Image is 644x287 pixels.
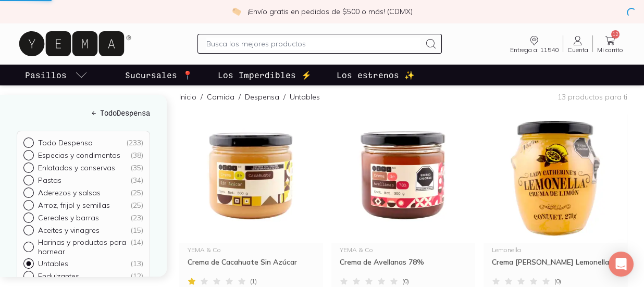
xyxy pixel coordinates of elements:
[38,151,120,160] p: Especias y condimentos
[38,213,99,222] p: Cereales y barras
[510,47,559,53] span: Entrega a: 11540
[130,271,143,281] div: ( 12 )
[609,252,634,277] div: Open Intercom Messenger
[232,7,241,16] img: check
[558,92,627,102] p: 13 productos para ti
[247,6,413,17] p: ¡Envío gratis en pedidos de $500 o más! (CDMX)
[123,65,195,85] a: Sucursales 📍
[196,92,207,102] span: /
[130,188,143,197] div: ( 25 )
[593,34,627,53] a: 12Mi carrito
[38,176,61,185] p: Pastas
[38,138,93,147] p: Todo Despensa
[130,226,143,235] div: ( 15 )
[38,201,110,210] p: Arroz, frijol y semillas
[179,92,196,102] a: Inicio
[17,107,150,118] a: ← TodoDespensa
[563,34,592,53] a: Cuenta
[130,259,143,268] div: ( 13 )
[484,115,627,243] img: Crema de Limon Lemonella
[597,47,623,53] span: Mi carrito
[279,92,290,102] span: /
[25,69,67,81] p: Pasillos
[125,69,193,81] p: Sucursales 📍
[188,257,315,276] div: Crema de Cacahuate Sin Azúcar
[492,257,619,276] div: Crema [PERSON_NAME] Lemonella
[245,92,279,102] a: Despensa
[206,38,420,50] input: Busca los mejores productos
[331,115,475,243] img: 33435 crema de avellanas yema
[234,92,245,102] span: /
[554,278,561,284] span: ( 0 )
[611,30,620,39] span: 12
[218,69,312,81] p: Los Imperdibles ⚡️
[130,151,143,160] div: ( 38 )
[130,213,143,222] div: ( 23 )
[337,69,415,81] p: Los estrenos ✨
[340,257,467,276] div: Crema de Avellanas 78%
[216,65,314,85] a: Los Imperdibles ⚡️
[38,188,101,197] p: Aderezos y salsas
[335,65,417,85] a: Los estrenos ✨
[38,238,130,256] p: Harinas y productos para hornear
[340,247,467,253] div: YEMA & Co
[126,138,143,147] div: ( 233 )
[567,47,588,53] span: Cuenta
[130,176,143,185] div: ( 34 )
[179,115,323,243] img: 33434 crema de cacahuate sin azucar yema
[23,65,90,85] a: pasillo-todos-link
[207,92,234,102] a: Comida
[250,278,257,284] span: ( 1 )
[130,163,143,172] div: ( 35 )
[17,107,150,118] h5: ← Todo Despensa
[130,238,143,256] div: ( 14 )
[130,201,143,210] div: ( 25 )
[506,34,563,53] a: Entrega a: 11540
[38,259,68,268] p: Untables
[38,226,100,235] p: Aceites y vinagres
[290,92,320,102] p: Untables
[402,278,409,284] span: ( 0 )
[38,271,79,281] p: Endulzantes
[38,163,115,172] p: Enlatados y conservas
[188,247,315,253] div: YEMA & Co
[492,247,619,253] div: Lemonella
